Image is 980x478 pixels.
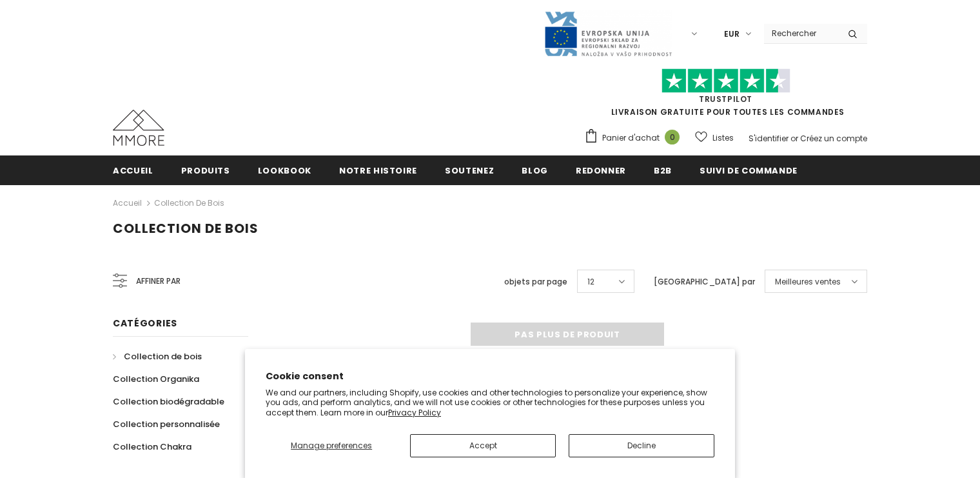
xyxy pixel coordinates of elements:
[584,128,686,148] a: Panier d'achat 0
[544,10,672,57] img: Javni Razpis
[113,164,153,177] span: Accueil
[339,155,417,184] a: Notre histoire
[576,164,626,177] span: Redonner
[584,74,867,117] span: LIVRAISON GRATUITE POUR TOUTES LES COMMANDES
[700,155,798,184] a: Suivi de commande
[113,195,142,211] a: Accueil
[764,24,838,43] input: Search Site
[749,133,789,144] a: S'identifier
[113,155,153,184] a: Accueil
[113,219,259,237] span: Collection de bois
[576,155,626,184] a: Redonner
[544,28,672,39] a: Javni Razpis
[410,434,556,457] button: Accept
[266,434,397,457] button: Manage preferences
[445,155,494,184] a: soutenez
[266,388,714,418] p: We and our partners, including Shopify, use cookies and other technologies to personalize your ex...
[504,275,567,288] label: objets par page
[445,164,494,177] span: soutenez
[113,368,199,390] a: Collection Organika
[724,28,740,41] span: EUR
[291,440,372,451] span: Manage preferences
[113,413,220,435] a: Collection personnalisée
[800,133,867,144] a: Créez un compte
[113,435,191,458] a: Collection Chakra
[712,132,734,144] span: Listes
[181,155,230,184] a: Produits
[154,197,224,208] a: Collection de bois
[699,94,752,105] a: TrustPilot
[569,434,714,457] button: Decline
[587,275,594,288] span: 12
[700,164,798,177] span: Suivi de commande
[522,164,548,177] span: Blog
[258,164,311,177] span: Lookbook
[388,407,441,418] a: Privacy Policy
[266,370,714,383] h2: Cookie consent
[654,275,755,288] label: [GEOGRAPHIC_DATA] par
[113,418,220,430] span: Collection personnalisée
[113,345,202,368] a: Collection de bois
[790,133,798,144] span: or
[602,132,660,144] span: Panier d'achat
[258,155,311,184] a: Lookbook
[654,155,672,184] a: B2B
[665,130,680,144] span: 0
[661,68,790,94] img: Faites confiance aux étoiles pilotes
[654,164,672,177] span: B2B
[695,126,734,149] a: Listes
[339,164,417,177] span: Notre histoire
[124,350,202,363] span: Collection de bois
[522,155,548,184] a: Blog
[113,390,224,413] a: Collection biodégradable
[113,395,224,408] span: Collection biodégradable
[136,274,181,288] span: Affiner par
[113,317,177,330] span: Catégories
[775,275,841,288] span: Meilleures ventes
[113,110,164,146] img: Cas MMORE
[113,373,199,385] span: Collection Organika
[181,164,230,177] span: Produits
[113,441,191,453] span: Collection Chakra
